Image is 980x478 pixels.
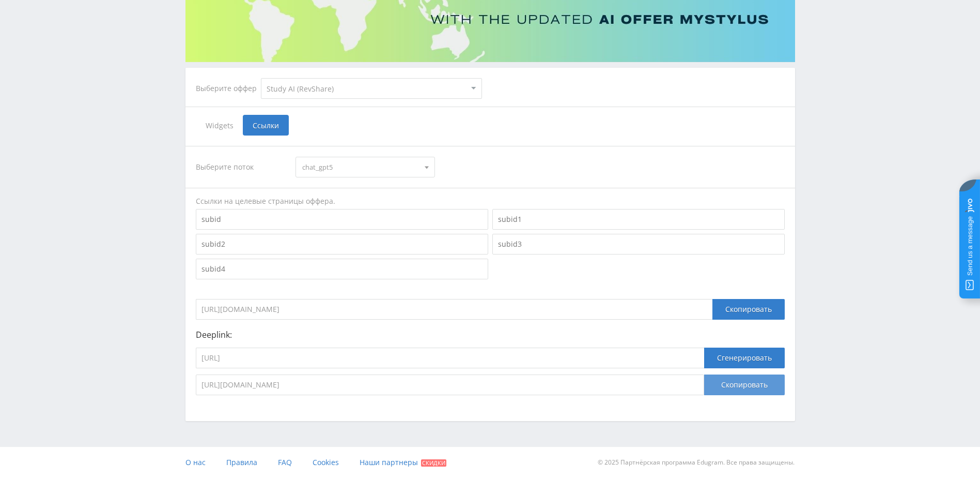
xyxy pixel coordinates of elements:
[196,157,286,177] div: Выберите поток
[185,457,206,467] span: О нас
[492,234,785,255] input: subid3
[226,457,257,467] span: Правила
[278,447,292,478] a: FAQ
[360,447,446,478] a: Наши партнеры Скидки
[313,447,339,478] a: Cookies
[196,209,488,230] input: subid
[185,447,206,478] a: О нас
[196,196,785,206] div: Ссылки на целевые страницы оффера.
[196,330,785,339] p: Deeplink:
[196,259,488,279] input: subid4
[360,457,418,467] span: Наши партнеры
[313,457,339,467] span: Cookies
[704,375,785,395] button: Скопировать
[196,234,488,255] input: subid2
[421,459,446,467] span: Скидки
[302,157,419,177] span: chat_gpt5
[492,209,785,230] input: subid1
[196,84,261,93] div: Выберите оффер
[495,447,795,478] div: © 2025 Партнёрская программа Edugram. Все права защищены.
[226,447,257,478] a: Правила
[704,348,785,368] button: Сгенерировать
[196,115,243,136] span: Widgets
[712,299,785,320] div: Скопировать
[278,457,292,467] span: FAQ
[243,115,289,136] span: Ссылки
